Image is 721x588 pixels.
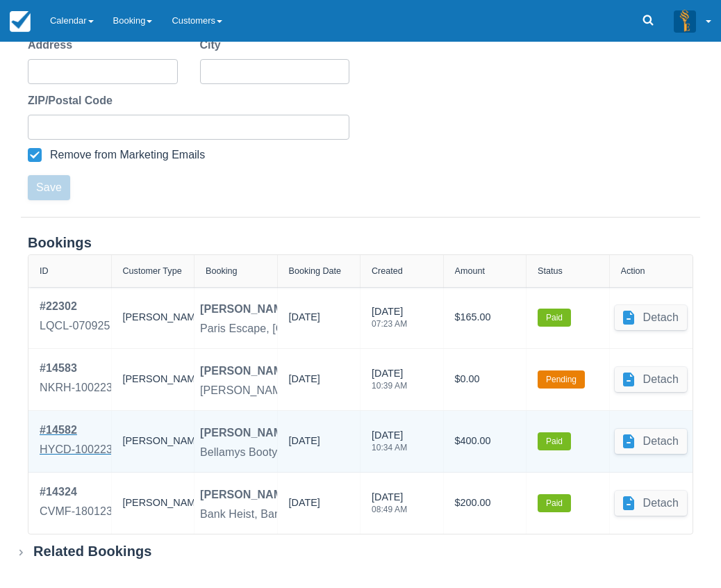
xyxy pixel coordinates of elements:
div: Booking [206,266,238,276]
label: ZIP/Postal Code [28,92,118,109]
div: [DATE] [289,310,320,331]
div: [PERSON_NAME] [200,487,294,503]
div: [PERSON_NAME] [123,360,183,399]
label: City [200,37,226,54]
img: A3 [674,10,696,32]
div: [DATE] [289,372,320,393]
div: [DATE] [372,366,407,398]
div: [PERSON_NAME] [200,425,294,441]
div: Bookings [28,234,693,252]
div: Created [372,266,403,276]
a: #14583NKRH-100223 [40,360,113,399]
div: $200.00 [455,484,515,523]
div: [PERSON_NAME] [123,422,183,461]
div: Paris Escape, [GEOGRAPHIC_DATA] Escape Room Booking [200,320,506,337]
div: Bank Heist, Bank Heist Room Booking [200,506,392,523]
div: [DATE] [289,434,320,455]
a: #22302LQCL-070925 [40,298,110,337]
a: #14582HYCD-100223 [40,422,113,461]
div: [DATE] [372,490,407,522]
div: Action [621,266,645,276]
div: Amount [455,266,485,276]
div: LQCL-070925 [40,318,110,334]
a: #14324CVMF-180123 [40,484,113,523]
div: 10:34 AM [372,443,407,452]
div: Customer Type [123,266,182,276]
div: CVMF-180123 [40,503,113,520]
div: [PERSON_NAME] [123,298,183,337]
button: Detach [615,491,687,516]
div: $400.00 [455,422,515,461]
label: Paid [538,309,571,327]
button: Detach [615,367,687,392]
img: checkfront-main-nav-mini-logo.png [10,11,31,32]
div: # 14324 [40,484,113,500]
div: [PERSON_NAME] [200,363,294,379]
div: Remove from Marketing Emails [50,148,205,162]
div: 10:39 AM [372,382,407,390]
div: 08:49 AM [372,505,407,514]
div: [PERSON_NAME] [200,301,294,318]
div: $0.00 [455,360,515,399]
div: 07:23 AM [372,320,407,328]
button: Detach [615,429,687,454]
div: [DATE] [372,304,407,336]
div: ID [40,266,49,276]
div: Booking Date [289,266,342,276]
div: NKRH-100223 [40,379,113,396]
div: [DATE] [372,428,407,460]
div: [PERSON_NAME] [123,484,183,523]
div: [DATE] [289,496,320,516]
div: Status [538,266,563,276]
div: # 14582 [40,422,113,439]
div: HYCD-100223 [40,441,113,458]
label: Address [28,37,78,54]
label: Paid [538,432,571,450]
div: $165.00 [455,298,515,337]
div: Related Bookings [33,543,152,560]
label: Pending [538,370,585,389]
div: # 22302 [40,298,110,315]
div: # 14583 [40,360,113,377]
label: Paid [538,494,571,512]
button: Detach [615,305,687,330]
